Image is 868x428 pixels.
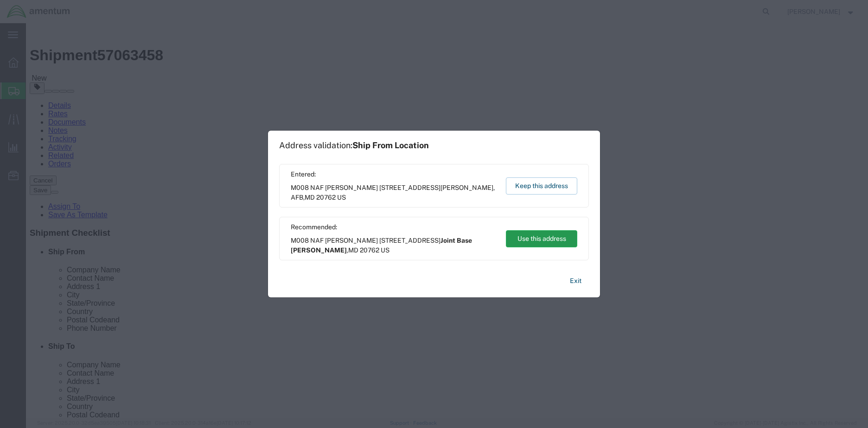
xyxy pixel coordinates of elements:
[291,170,497,179] span: Entered:
[348,246,358,254] span: MD
[279,140,429,151] h1: Address validation:
[291,236,497,255] span: M008 NAF [PERSON_NAME] [STREET_ADDRESS] ,
[352,140,429,150] span: Ship From Location
[381,246,389,254] span: US
[316,194,336,201] span: 20762
[291,183,497,202] span: M008 NAF [PERSON_NAME] [STREET_ADDRESS] ,
[562,273,589,289] button: Exit
[291,184,495,201] span: [PERSON_NAME], AFB
[291,222,497,232] span: Recommended:
[506,230,577,247] button: Use this address
[337,194,346,201] span: US
[291,237,472,254] span: Joint Base [PERSON_NAME]
[305,194,315,201] span: MD
[506,177,577,195] button: Keep this address
[360,246,379,254] span: 20762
